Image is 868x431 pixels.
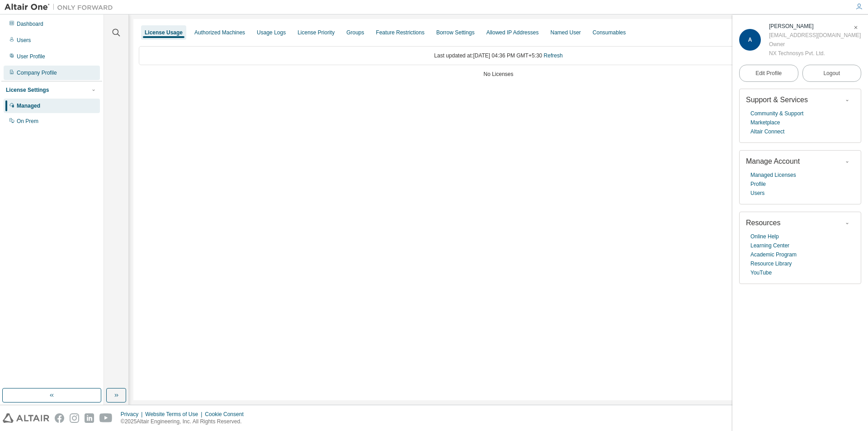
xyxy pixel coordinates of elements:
[17,53,45,60] div: User Profile
[750,250,797,259] a: Academic Program
[750,232,779,241] a: Online Help
[544,52,563,59] a: Refresh
[121,418,249,426] p: © 2025 Altair Engineering, Inc. All Rights Reserved.
[6,86,49,94] div: License Settings
[17,102,40,109] div: Managed
[750,171,796,180] a: Managed Licenses
[748,37,752,43] span: A
[750,259,792,268] a: Resource Library
[121,411,145,418] div: Privacy
[769,40,861,49] div: Owner
[17,20,43,28] div: Dashboard
[85,413,94,423] img: linkedin.svg
[750,189,764,198] a: Users
[194,29,245,36] div: Authorized Machines
[593,29,626,36] div: Consumables
[739,65,798,82] a: Edit Profile
[823,69,840,78] span: Logout
[746,96,808,104] span: Support & Services
[297,29,335,36] div: License Priority
[750,268,772,277] a: YouTube
[17,118,38,125] div: On Prem
[550,29,580,36] div: Named User
[750,180,766,189] a: Profile
[3,413,49,423] img: altair_logo.svg
[376,29,425,36] div: Feature Restrictions
[769,22,861,31] div: Ajinkya Dhame
[802,65,862,82] button: Logout
[769,31,861,40] div: [EMAIL_ADDRESS][DOMAIN_NAME]
[70,413,79,423] img: instagram.svg
[346,29,364,36] div: Groups
[145,411,205,418] div: Website Terms of Use
[436,29,475,36] div: Borrow Settings
[257,29,286,36] div: Usage Logs
[205,411,249,418] div: Cookie Consent
[750,109,803,118] a: Community & Support
[746,219,780,227] span: Resources
[755,70,782,77] span: Edit Profile
[750,127,784,136] a: Altair Connect
[486,29,539,36] div: Allowed IP Addresses
[750,118,780,127] a: Marketplace
[17,69,57,76] div: Company Profile
[5,3,118,12] img: Altair One
[139,71,858,78] div: No Licenses
[769,49,861,58] div: NX Technosys Pvt. Ltd.
[746,157,800,165] span: Manage Account
[17,37,31,44] div: Users
[99,413,113,423] img: youtube.svg
[55,413,64,423] img: facebook.svg
[145,29,183,36] div: License Usage
[750,241,789,250] a: Learning Center
[139,46,858,65] div: Last updated at: [DATE] 04:36 PM GMT+5:30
